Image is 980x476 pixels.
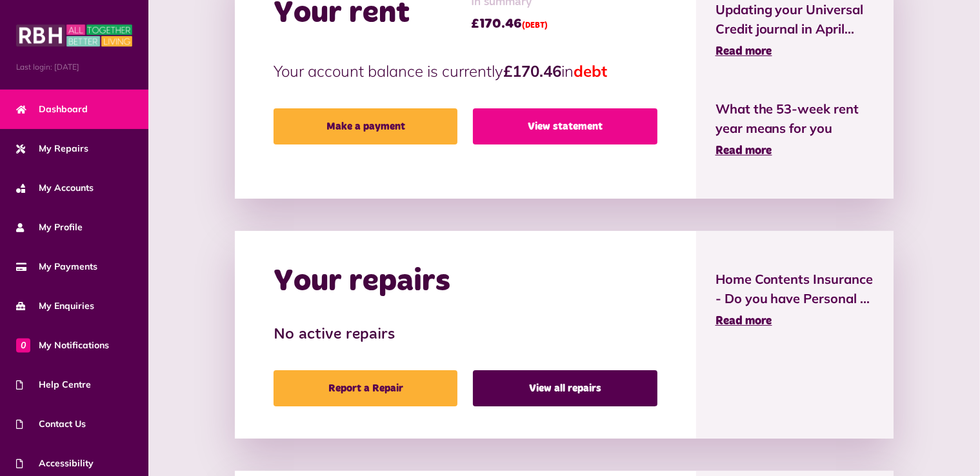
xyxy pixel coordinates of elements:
[16,338,30,352] span: 0
[16,61,132,73] span: Last login: [DATE]
[274,59,657,83] p: Your account balance is currently in
[16,260,97,273] span: My Payments
[715,46,772,57] span: Read more
[522,22,548,30] span: (DEBT)
[16,299,94,313] span: My Enquiries
[16,23,132,48] img: MyRBH
[16,221,83,234] span: My Profile
[473,108,657,144] a: View statement
[274,370,457,406] a: Report a Repair
[274,108,457,144] a: Make a payment
[574,61,607,81] span: debt
[715,270,874,308] span: Home Contents Insurance - Do you have Personal ...
[473,370,657,406] a: View all repairs
[715,315,772,327] span: Read more
[16,417,86,431] span: Contact Us
[715,99,874,138] span: What the 53-week rent year means for you
[715,270,874,330] a: Home Contents Insurance - Do you have Personal ... Read more
[503,61,561,81] strong: £170.46
[16,181,94,195] span: My Accounts
[274,326,657,344] h3: No active repairs
[16,457,94,470] span: Accessibility
[16,103,88,116] span: Dashboard
[471,14,548,34] span: £170.46
[715,145,772,157] span: Read more
[16,142,88,155] span: My Repairs
[16,378,91,392] span: Help Centre
[274,263,450,301] h2: Your repairs
[16,339,109,352] span: My Notifications
[715,99,874,160] a: What the 53-week rent year means for you Read more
